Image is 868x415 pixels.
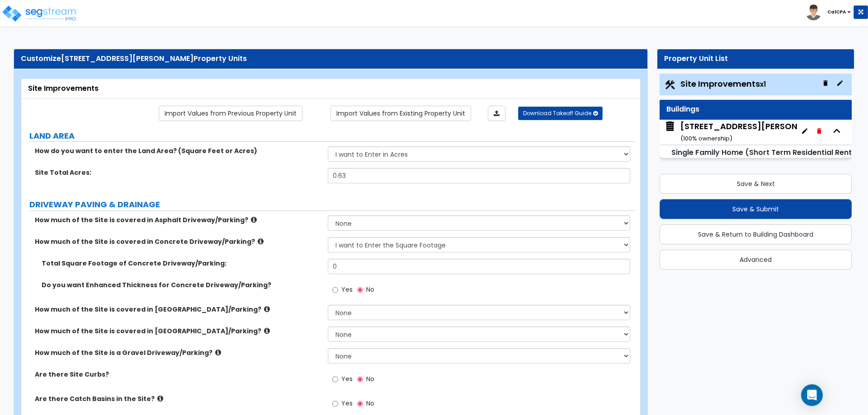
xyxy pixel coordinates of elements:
i: click for more info! [157,395,163,402]
div: Buildings [666,104,845,115]
input: No [357,374,363,384]
img: avatar.png [806,5,821,20]
img: building.svg [664,121,676,132]
label: Do you want Enhanced Thickness for Concrete Driveway/Parking? [42,280,321,289]
span: Yes [341,285,353,294]
div: Site Improvements [28,84,633,94]
label: How much of the Site is covered in Concrete Driveway/Parking? [35,237,321,246]
button: Advanced [660,250,852,270]
b: CalCPA [827,9,846,15]
button: Save & Next [660,174,852,194]
span: No [366,374,374,383]
i: click for more info! [215,349,221,356]
input: No [357,285,363,295]
div: Property Unit List [664,54,847,64]
span: Download Takeoff Guide [523,109,591,117]
span: Yes [341,374,353,383]
label: How do you want to enter the Land Area? (Square Feet or Acres) [35,146,321,155]
label: How much of the Site is covered in [GEOGRAPHIC_DATA]/Parking? [35,305,321,314]
i: click for more info! [258,238,264,245]
div: [STREET_ADDRESS][PERSON_NAME] [680,121,832,144]
i: click for more info! [264,306,270,312]
label: Site Total Acres: [35,168,321,177]
span: [STREET_ADDRESS][PERSON_NAME] [61,53,193,64]
small: x1 [760,79,766,89]
input: No [357,399,363,409]
span: No [366,285,374,294]
label: How much of the Site is covered in Asphalt Driveway/Parking? [35,215,321,224]
span: Site Improvements [680,78,766,89]
input: Yes [332,285,338,295]
label: How much of the Site is a Gravel Driveway/Parking? [35,348,321,357]
small: ( 100 % ownership) [680,134,732,143]
label: Total Square Footage of Concrete Driveway/Parking: [42,259,321,268]
i: click for more info! [264,327,270,334]
span: 15625 High Knoll Rd. [664,121,797,144]
label: Are there Site Curbs? [35,370,321,379]
small: Single Family Home (Short Term Residential Rental) [671,147,862,158]
a: Import the dynamic attribute values from previous properties. [159,106,302,121]
a: Import the dynamic attributes value through Excel sheet [488,106,505,121]
label: LAND AREA [29,130,635,142]
input: Yes [332,399,338,409]
img: logo_pro_r.png [1,5,78,23]
span: Yes [341,399,353,408]
label: DRIVEWAY PAVING & DRAINAGE [29,199,635,210]
img: Construction.png [664,79,676,91]
input: Yes [332,374,338,384]
button: Download Takeoff Guide [518,107,603,120]
div: Open Intercom Messenger [801,384,823,406]
label: How much of the Site is covered in [GEOGRAPHIC_DATA]/Parking? [35,326,321,336]
i: click for more info! [251,216,257,223]
button: Save & Return to Building Dashboard [660,224,852,244]
a: Import the dynamic attribute values from existing properties. [330,106,471,121]
span: No [366,399,374,408]
button: Save & Submit [660,199,852,219]
div: Customize Property Units [21,54,641,64]
label: Are there Catch Basins in the Site? [35,394,321,403]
